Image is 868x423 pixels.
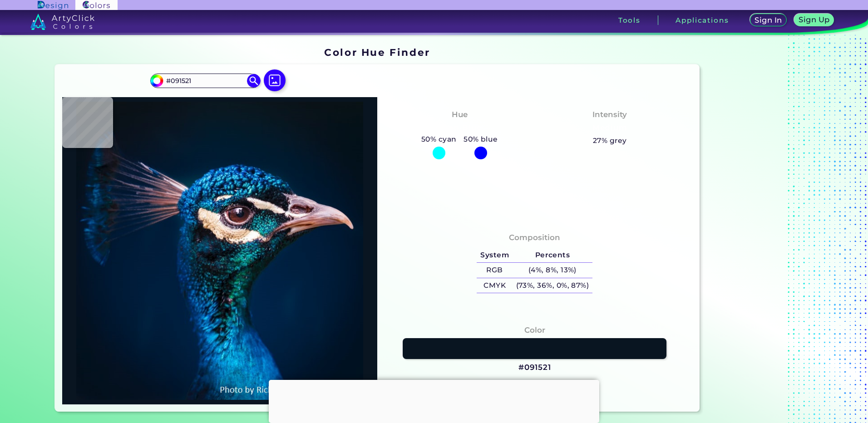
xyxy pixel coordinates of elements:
[588,123,631,133] h3: Medium
[676,17,729,24] h3: Applications
[752,15,785,26] a: Sign In
[269,380,599,421] iframe: Advertisement
[324,45,430,59] h1: Color Hue Finder
[477,278,512,293] h5: CMYK
[418,133,460,145] h5: 50% cyan
[264,69,286,91] img: icon picture
[756,17,781,24] h5: Sign In
[67,102,373,400] img: img_pavlin.jpg
[434,123,485,133] h3: Cyan-Blue
[460,133,501,145] h5: 50% blue
[452,108,468,121] h4: Hue
[800,16,828,23] h5: Sign Up
[703,43,817,415] iframe: Advertisement
[513,263,592,278] h5: (4%, 8%, 13%)
[796,15,832,26] a: Sign Up
[593,135,627,147] h5: 27% grey
[30,14,94,30] img: logo_artyclick_colors_white.svg
[524,324,545,337] h4: Color
[513,248,592,263] h5: Percents
[513,278,592,293] h5: (73%, 36%, 0%, 87%)
[518,362,551,373] h3: #091521
[592,108,627,121] h4: Intensity
[618,17,641,24] h3: Tools
[477,248,512,263] h5: System
[509,231,560,244] h4: Composition
[477,263,512,278] h5: RGB
[38,1,68,10] img: ArtyClick Design logo
[163,75,247,87] input: type color..
[247,74,261,88] img: icon search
